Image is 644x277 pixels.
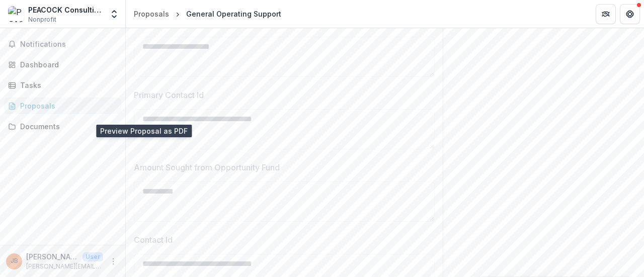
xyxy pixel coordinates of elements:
p: Contact Id [134,234,173,246]
p: [PERSON_NAME] [26,251,78,262]
div: Dashboard [20,59,113,70]
button: Partners [596,4,616,24]
a: Tasks [4,77,121,94]
button: Get Help [620,4,640,24]
div: Proposals [20,101,113,111]
p: [PERSON_NAME][EMAIL_ADDRESS][DOMAIN_NAME] [26,262,103,271]
div: General Operating Support [186,9,281,19]
p: Amount Sought from Opportunity Fund [134,161,280,173]
p: User [83,252,103,261]
span: Notifications [20,40,117,49]
p: Primary Contact Id [134,89,204,101]
div: Documents [20,121,113,132]
div: Tasks [20,80,113,90]
nav: breadcrumb [130,7,285,21]
a: Documents [4,118,121,135]
img: PEACOCK Consulting Inc [8,6,24,22]
div: Josie Badger [11,258,18,264]
span: Nonprofit [28,15,56,24]
div: Proposals [134,9,169,19]
button: Notifications [4,36,121,52]
button: Open entity switcher [107,4,121,24]
button: More [107,255,119,267]
a: Dashboard [4,56,121,73]
a: Proposals [130,7,173,21]
a: Proposals [4,98,121,114]
div: PEACOCK Consulting Inc [28,5,103,15]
